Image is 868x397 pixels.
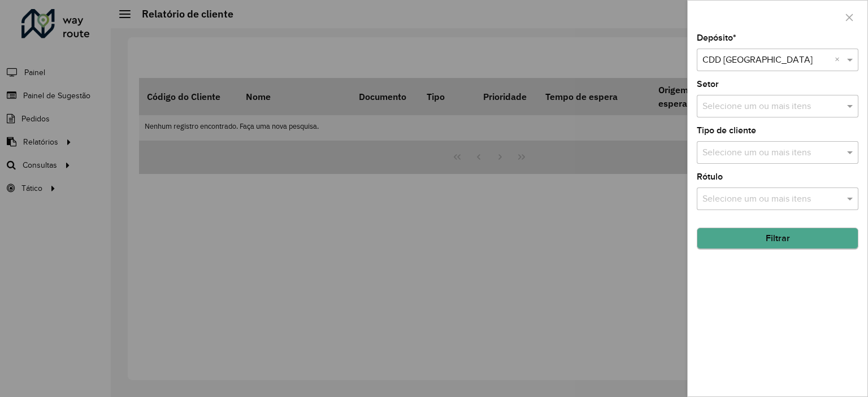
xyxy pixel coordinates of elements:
label: Tipo de cliente [697,124,756,137]
label: Rótulo [697,170,723,184]
label: Setor [697,77,719,91]
label: Depósito [697,31,736,45]
button: Filtrar [697,228,858,249]
span: Clear all [835,53,844,67]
